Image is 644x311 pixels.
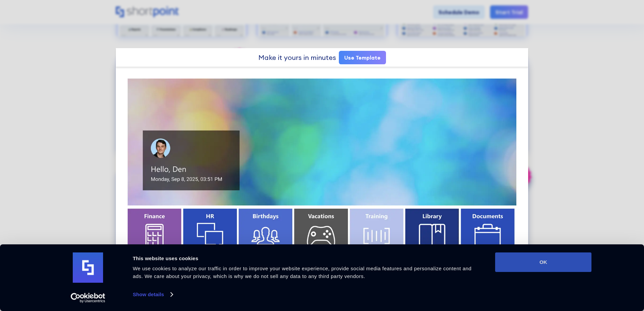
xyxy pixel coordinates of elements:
[133,289,172,300] a: Show details
[339,51,386,64] a: Use Template
[495,252,591,272] button: OK
[73,252,103,283] img: logo
[133,266,472,279] span: We use cookies to analyze our traffic in order to improve your website experience, provide social...
[133,254,480,263] div: This website uses cookies
[258,54,336,61] div: Make it yours in minutes
[59,293,118,303] a: Usercentrics Cookiebot - opens in a new window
